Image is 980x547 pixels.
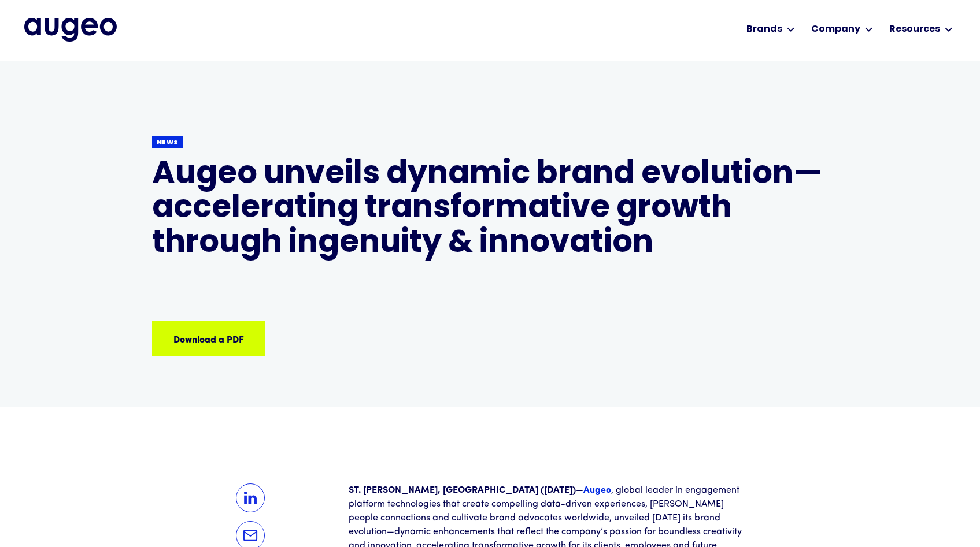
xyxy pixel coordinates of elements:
[152,321,265,356] a: Download a PDF
[24,18,117,41] a: home
[889,23,940,36] div: Resources
[157,139,179,147] div: News
[746,23,782,36] div: Brands
[24,18,117,41] img: Augeo's full logo in midnight blue.
[811,23,860,36] div: Company
[349,486,576,495] strong: ST. [PERSON_NAME], [GEOGRAPHIC_DATA] ([DATE])
[152,158,829,261] h1: Augeo unveils dynamic brand evolution—accelerating transformative growth through ingenuity & inno...
[583,486,611,495] a: Augeo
